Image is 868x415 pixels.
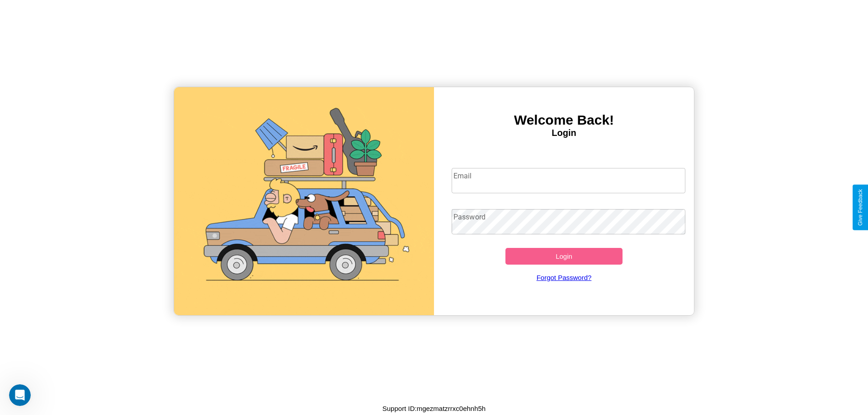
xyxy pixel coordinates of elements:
button: Login [505,248,623,265]
a: Forgot Password? [447,265,681,290]
p: Support ID: mgezmatzrrxc0ehnh5h [382,402,486,415]
img: gif [174,87,434,315]
div: Give Feedback [857,189,863,226]
h3: Welcome Back! [434,112,694,128]
h4: Login [434,128,694,138]
iframe: Intercom live chat [9,384,31,406]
